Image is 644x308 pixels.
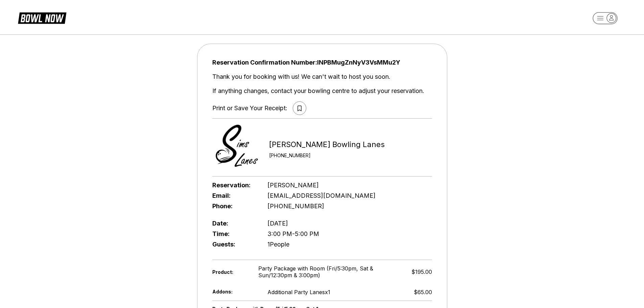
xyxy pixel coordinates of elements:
span: Guests: [212,241,256,248]
span: Product: [212,269,247,275]
button: print reservation as PDF [293,101,306,115]
span: 3:00 PM - 5:00 PM [267,230,319,237]
span: [EMAIL_ADDRESS][DOMAIN_NAME] [267,192,376,199]
div: If anything changes, contact your bowling centre to adjust your reservation. [212,87,432,95]
span: Reservation Confirmation Number: lNPBMugZnNyV3VsMMu2Y [212,59,432,66]
span: $195.00 [411,268,432,275]
img: Sims Bowling Lanes [212,122,263,173]
span: Party Package with Room (Fri/5:30pm, Sat & Sun/12:30pm & 3:00pm) [258,265,400,279]
div: [PHONE_NUMBER] [269,152,385,158]
span: 1 People [267,241,289,248]
span: [DATE] [267,220,288,227]
span: Date: [212,220,256,227]
span: Email: [212,192,256,199]
div: Thank you for booking with us! We can't wait to host you soon. [212,73,432,80]
div: Print or Save Your Receipt: [212,104,287,112]
span: Reservation: [212,182,256,189]
span: Phone: [212,203,256,210]
span: Addons: [212,289,256,294]
span: [PERSON_NAME] [267,182,319,189]
span: Time: [212,230,256,237]
div: $65.00 [414,289,432,295]
span: [PHONE_NUMBER] [267,203,324,210]
div: Additional Party Lanes x 1 [267,289,330,295]
div: [PERSON_NAME] Bowling Lanes [269,140,385,149]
